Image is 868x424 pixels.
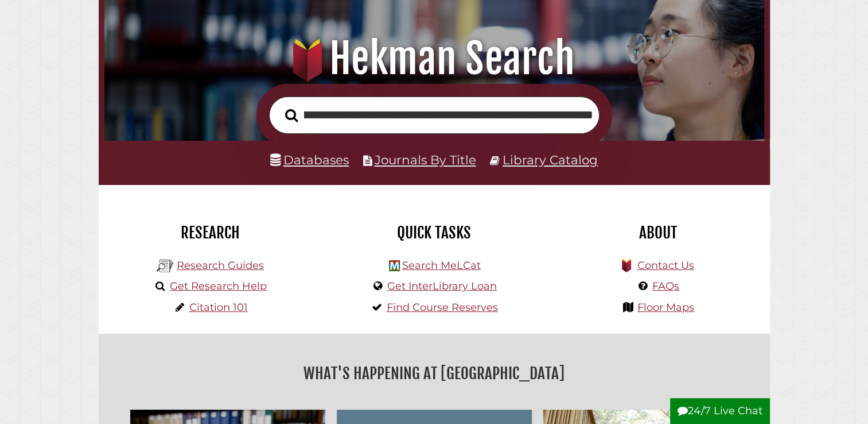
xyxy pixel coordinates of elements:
h2: What's Happening at [GEOGRAPHIC_DATA] [107,360,761,387]
a: Databases [270,152,349,167]
a: Search MeLCat [402,259,480,272]
a: Citation 101 [189,301,248,314]
img: Hekman Library Logo [389,260,400,271]
button: Search [279,106,303,126]
a: Library Catalog [503,152,598,167]
img: Hekman Library Logo [157,257,174,275]
h1: Hekman Search [117,33,751,84]
a: Floor Maps [637,301,694,314]
a: Contact Us [637,259,694,272]
a: Get InterLibrary Loan [387,280,497,292]
a: Journals By Title [375,152,476,167]
h2: Research [107,223,314,242]
a: Research Guides [177,259,264,272]
h2: Quick Tasks [331,223,538,242]
a: FAQs [652,280,679,292]
h2: About [555,223,761,242]
a: Get Research Help [170,280,267,292]
a: Find Course Reserves [387,301,498,314]
i: Search [285,108,298,122]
